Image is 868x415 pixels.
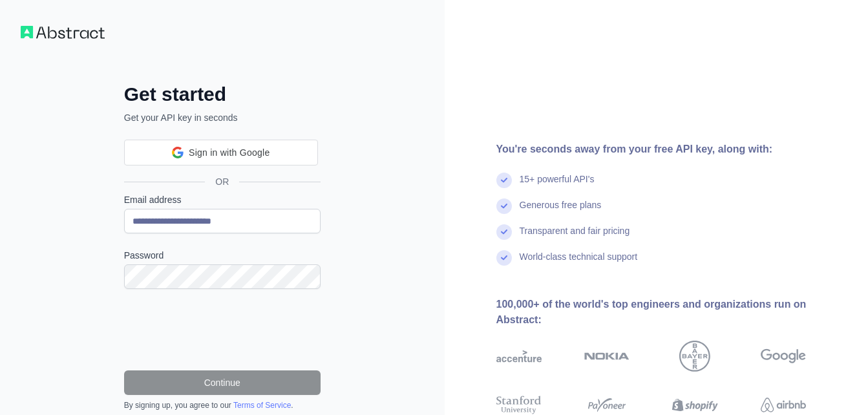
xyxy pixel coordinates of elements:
[496,250,512,266] img: check mark
[124,111,321,124] p: Get your API key in seconds
[520,224,630,250] div: Transparent and fair pricing
[761,341,806,372] img: google
[205,175,239,188] span: OR
[124,249,321,262] label: Password
[124,304,321,355] iframe: reCAPTCHA
[496,198,512,214] img: check mark
[496,297,848,328] div: 100,000+ of the world's top engineers and organizations run on Abstract:
[124,83,321,106] h2: Get started
[21,26,105,39] img: Workflow
[584,341,630,372] img: nokia
[496,341,542,372] img: accenture
[496,142,848,157] div: You're seconds away from your free API key, along with:
[520,173,595,198] div: 15+ powerful API's
[520,198,602,224] div: Generous free plans
[233,401,291,410] a: Terms of Service
[520,250,638,276] div: World-class technical support
[679,341,710,372] img: bayer
[496,173,512,188] img: check mark
[496,224,512,240] img: check mark
[124,400,321,410] div: By signing up, you agree to our .
[189,146,270,160] span: Sign in with Google
[124,370,321,395] button: Continue
[124,140,318,165] div: Sign in with Google
[124,193,321,206] label: Email address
